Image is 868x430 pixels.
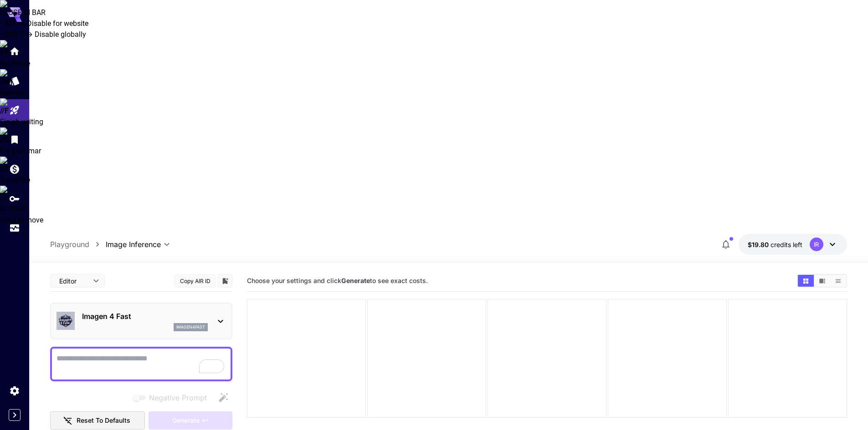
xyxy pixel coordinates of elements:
div: Imagen 4 Fastimagen4fast [56,307,226,335]
button: Show images in grid view [798,275,814,287]
span: credits left [770,241,802,248]
p: imagen4fast [176,324,205,330]
button: $19.7997IR [739,234,847,255]
span: Image Inference [106,239,161,250]
div: Settings [9,385,20,396]
button: Show images in video view [814,275,830,287]
div: IR [810,238,823,251]
button: Show images in list view [830,275,846,287]
textarea: To enrich screen reader interactions, please activate Accessibility in Grammarly extension settings [56,353,226,375]
span: Editor [59,276,87,286]
div: $19.7997 [748,240,802,249]
nav: breadcrumb [50,239,106,250]
span: Negative Prompt [149,392,207,403]
button: Expand sidebar [9,409,21,421]
div: Show images in grid viewShow images in video viewShow images in list view [797,274,847,288]
div: Usage [9,223,20,234]
button: Add to library [221,275,229,286]
span: Negative prompts are not compatible with the selected model. [131,392,214,403]
button: Reset to defaults [50,411,145,430]
span: Choose your settings and click to see exact costs. [247,277,428,284]
button: Copy AIR ID [175,274,216,288]
span: $19.80 [748,241,770,248]
b: Generate [341,277,370,284]
p: Imagen 4 Fast [82,311,208,322]
a: Playground [50,239,89,250]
